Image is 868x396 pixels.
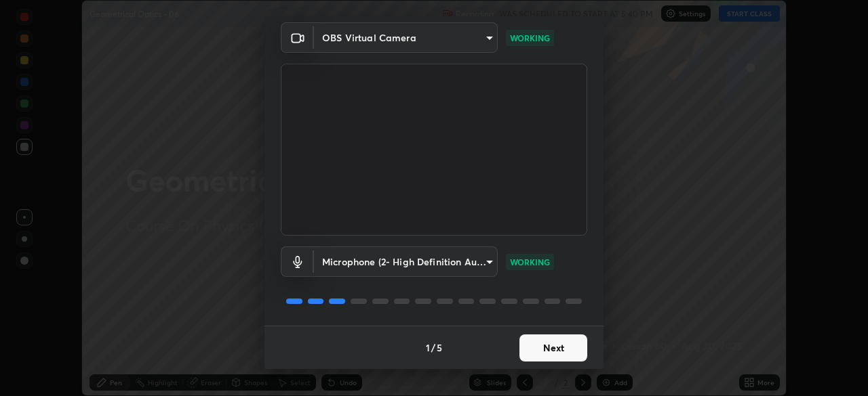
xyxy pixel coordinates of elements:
button: Next [519,334,587,361]
div: OBS Virtual Camera [314,22,498,53]
h4: / [431,340,435,355]
p: WORKING [510,32,550,44]
div: OBS Virtual Camera [314,246,498,277]
p: WORKING [510,256,550,268]
h4: 5 [437,340,442,355]
h4: 1 [426,340,430,355]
